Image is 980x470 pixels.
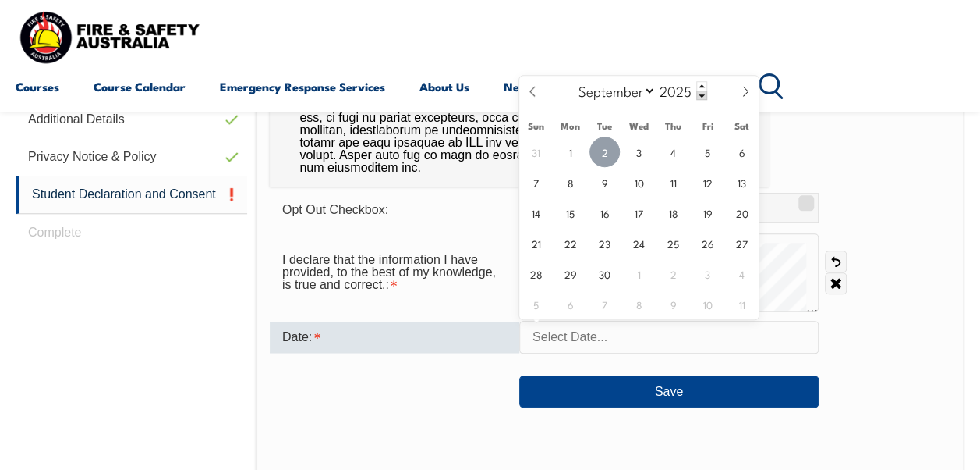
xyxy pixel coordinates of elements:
span: September 3, 2025 [624,137,654,167]
input: Select Date... [519,321,819,354]
span: September 30, 2025 [589,258,620,289]
span: September 12, 2025 [692,167,723,198]
span: Sat [724,121,759,131]
span: Fri [691,121,725,131]
span: September 18, 2025 [658,198,688,228]
a: Undo [825,251,847,272]
span: September 22, 2025 [555,228,586,258]
span: September 13, 2025 [727,167,757,198]
a: Course Calendar [94,68,186,105]
span: October 3, 2025 [692,258,723,289]
span: October 6, 2025 [555,289,586,319]
span: September 20, 2025 [727,198,757,228]
a: Learner Portal [568,68,648,105]
div: I declare that the information I have provided, to the best of my knowledge, is true and correct.... [270,245,519,300]
span: Opt Out Checkbox: [282,203,388,216]
a: Courses [16,68,59,105]
span: Mon [554,121,588,131]
span: September 2, 2025 [589,137,620,167]
span: September 25, 2025 [658,228,688,258]
span: October 1, 2025 [624,258,654,289]
span: September 17, 2025 [624,198,654,228]
a: Student Declaration and Consent [16,176,247,214]
span: October 10, 2025 [692,289,723,319]
span: Thu [656,121,691,131]
div: Date is required. [270,322,519,353]
select: Month [571,80,656,101]
a: News [504,68,534,105]
span: September 4, 2025 [658,137,688,167]
a: Contact [682,68,725,105]
span: September 7, 2025 [521,167,551,198]
span: September 21, 2025 [521,228,551,258]
span: October 2, 2025 [658,258,688,289]
span: September 26, 2025 [692,228,723,258]
span: September 5, 2025 [692,137,723,167]
span: August 31, 2025 [521,137,551,167]
a: Clear [825,272,847,294]
span: October 4, 2025 [727,258,757,289]
span: September 16, 2025 [589,198,620,228]
span: September 14, 2025 [521,198,551,228]
span: September 10, 2025 [624,167,654,198]
span: Sun [519,121,554,131]
span: October 11, 2025 [727,289,757,319]
span: September 28, 2025 [521,258,551,289]
a: Privacy Notice & Policy [16,138,247,176]
button: Save [519,376,819,407]
span: September 29, 2025 [555,258,586,289]
a: Additional Details [16,101,247,138]
span: October 9, 2025 [658,289,688,319]
span: September 6, 2025 [727,137,757,167]
span: September 19, 2025 [692,198,723,228]
span: September 11, 2025 [658,167,688,198]
a: Emergency Response Services [220,68,385,105]
a: About Us [419,68,469,105]
span: October 7, 2025 [589,289,620,319]
span: September 1, 2025 [555,137,586,167]
span: September 23, 2025 [589,228,620,258]
input: Year [656,81,707,100]
span: September 9, 2025 [589,167,620,198]
span: Tue [588,121,622,131]
span: October 5, 2025 [521,289,551,319]
span: October 8, 2025 [624,289,654,319]
span: September 8, 2025 [555,167,586,198]
span: September 15, 2025 [555,198,586,228]
span: September 24, 2025 [624,228,654,258]
span: September 27, 2025 [727,228,757,258]
span: Wed [622,121,656,131]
